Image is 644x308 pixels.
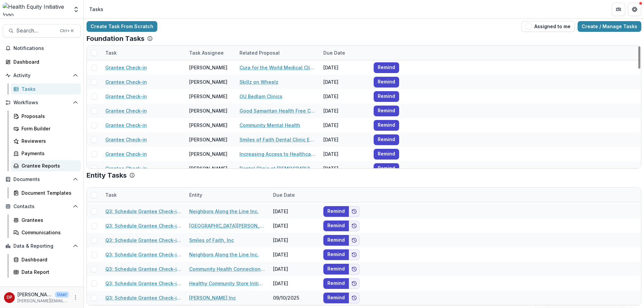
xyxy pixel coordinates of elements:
a: Grantee Check-in [105,122,147,129]
p: Foundation Tasks [87,35,145,43]
div: Due Date [319,46,370,60]
div: Dr. Janel Pasley [7,295,12,300]
img: Health Equity Initiative logo [3,3,69,16]
button: Partners [612,3,625,16]
a: Grantee Check-in [105,64,147,71]
a: Smiles of Faith Dental Clinic Expansion [239,136,315,143]
div: Data Report [21,268,75,275]
button: Add to friends [349,221,360,231]
a: Tasks [11,83,81,95]
button: Open Documents [3,174,81,185]
a: Good Samaritan Health Free Clinic 2025 [239,107,315,114]
a: Neighbors Along the Line Inc. [189,251,259,258]
button: More [71,294,79,302]
button: Remind [323,206,349,217]
a: [GEOGRAPHIC_DATA][PERSON_NAME] , Inc. [189,222,265,229]
span: Data & Reporting [13,243,70,249]
a: [PERSON_NAME] Inc [189,294,236,301]
div: [PERSON_NAME] [189,136,227,143]
div: Due Date [319,49,349,56]
a: Increasing Access to Healthcare for the Uninsured [239,150,315,158]
button: Add to friends [349,293,360,303]
div: Task [101,49,121,56]
div: [DATE] [269,262,319,276]
a: Skillz on Wheelz [239,78,278,85]
div: Task Assignee [185,46,235,60]
a: Form Builder [11,123,81,134]
a: Dental Clinic at [DEMOGRAPHIC_DATA] Charities [239,165,315,172]
span: Search... [16,27,56,34]
div: [PERSON_NAME] [189,93,227,100]
div: Grantee Reports [21,162,75,169]
a: Proposals [11,111,81,122]
a: Grantees [11,214,81,226]
div: [DATE] [269,247,319,262]
div: [DATE] [319,147,370,161]
a: Grantee Check-in [105,165,147,172]
button: Open Activity [3,70,81,81]
div: Related Proposal [235,49,284,56]
div: Payments [21,150,75,157]
p: User [55,292,69,298]
div: Entity [185,188,269,202]
button: Remind [374,163,399,174]
div: Due Date [269,188,319,202]
div: Task Assignee [185,49,228,56]
a: Q3: Schedule Grantee Check-in with [PERSON_NAME] [105,280,181,287]
div: Tasks [89,6,103,13]
p: Entity Tasks [87,171,127,179]
a: Payments [11,148,81,159]
a: Grantee Check-in [105,107,147,114]
div: [DATE] [319,75,370,89]
div: [DATE] [319,104,370,118]
span: Contacts [13,204,70,209]
div: Related Proposal [235,46,319,60]
span: Activity [13,73,70,78]
button: Assigned to me [521,21,575,32]
button: Add to friends [349,278,360,289]
button: Remind [374,106,399,116]
button: Remind [374,149,399,160]
p: [PERSON_NAME][EMAIL_ADDRESS][PERSON_NAME][DATE][DOMAIN_NAME] [17,298,69,304]
a: Grantee Reports [11,160,81,171]
div: [PERSON_NAME] [189,64,227,71]
button: Notifications [3,43,81,54]
button: Remind [323,293,349,303]
a: Dashboard [3,56,81,67]
div: Ctrl + K [59,27,75,35]
a: Q3: Schedule Grantee Check-in with [PERSON_NAME] [105,222,181,229]
div: Document Templates [21,189,75,196]
div: Reviewers [21,137,75,144]
div: Dashboard [21,256,75,263]
div: Proposals [21,113,75,120]
div: Tasks [21,85,75,93]
button: Open Contacts [3,201,81,212]
div: [DATE] [319,118,370,132]
button: Remind [323,235,349,246]
a: Data Report [11,266,81,278]
a: Smiles of Faith, Inc [189,237,234,244]
div: [DATE] [319,132,370,147]
div: [DATE] [319,161,370,176]
div: Form Builder [21,125,75,132]
div: [PERSON_NAME] [189,122,227,129]
div: [DATE] [269,233,319,247]
div: [PERSON_NAME] [189,78,227,85]
p: [PERSON_NAME] [17,291,52,298]
button: Remind [374,77,399,87]
div: 09/10/2025 [269,291,319,305]
button: Remind [374,62,399,73]
a: Communications [11,227,81,238]
div: Task [101,191,121,198]
a: Community Mental Health [239,122,300,129]
span: Workflows [13,100,70,106]
div: [DATE] [319,89,370,104]
div: [DATE] [269,204,319,219]
button: Add to friends [349,235,360,246]
span: Notifications [13,46,78,51]
a: Grantee Check-in [105,150,147,158]
button: Remind [323,264,349,274]
div: Communications [21,229,75,236]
